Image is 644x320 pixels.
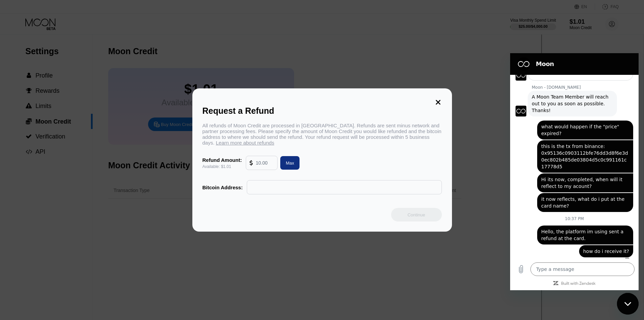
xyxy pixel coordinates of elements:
[278,156,300,170] div: Max
[202,164,242,169] div: Available: $1.01
[202,185,243,190] div: Bitcoin Address:
[202,157,242,163] div: Refund Amount:
[256,156,274,170] input: 10.00
[202,123,442,146] div: All refunds of Moon Credit are processed in [GEOGRAPHIC_DATA]. Refunds are sent minus network and...
[202,106,442,116] div: Request a Refund
[510,53,639,290] iframe: Messaging window
[617,293,639,315] iframe: Button to launch messaging window, conversation in progress
[216,140,275,146] span: Learn more about refunds
[286,160,294,166] div: Max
